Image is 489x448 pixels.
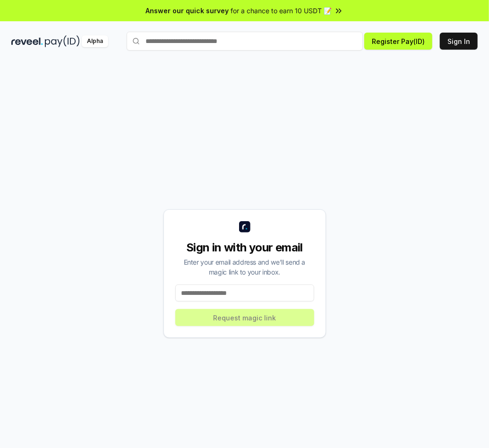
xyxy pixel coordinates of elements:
[231,6,332,16] span: for a chance to earn 10 USDT 📝
[175,240,314,255] div: Sign in with your email
[11,35,43,47] img: reveel_dark
[239,221,250,233] img: logo_small
[146,6,229,16] span: Answer our quick survey
[364,33,432,50] button: Register Pay(ID)
[45,35,80,47] img: pay_id
[175,257,314,277] div: Enter your email address and we’ll send a magic link to your inbox.
[82,35,108,47] div: Alpha
[440,33,478,50] button: Sign In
